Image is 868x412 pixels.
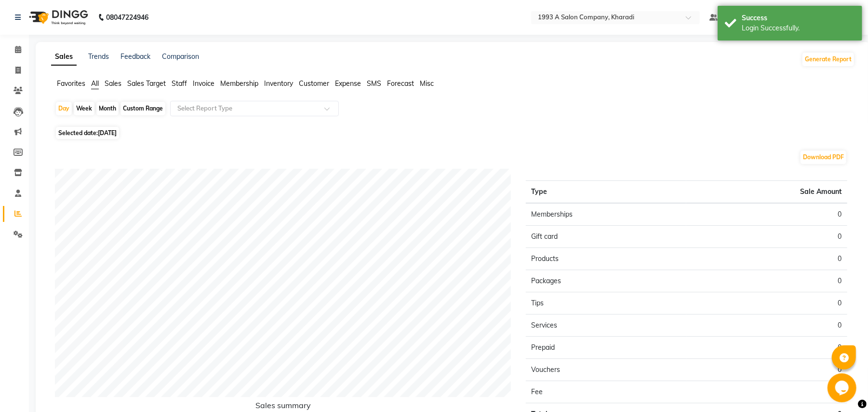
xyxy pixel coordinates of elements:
[526,337,687,359] td: Prepaid
[74,102,94,115] div: Week
[367,79,381,88] span: SMS
[802,53,854,66] button: Generate Report
[56,102,72,115] div: Day
[801,151,846,164] button: Download PDF
[299,79,329,88] span: Customer
[98,129,117,137] span: [DATE]
[686,359,847,381] td: 0
[220,79,258,88] span: Membership
[686,203,847,226] td: 0
[120,102,165,115] div: Custom Range
[56,127,119,139] span: Selected date:
[686,181,847,204] th: Sale Amount
[686,315,847,337] td: 0
[105,79,121,88] span: Sales
[162,52,199,61] a: Comparison
[526,381,687,403] td: Fee
[526,359,687,381] td: Vouchers
[686,381,847,403] td: 0
[526,203,687,226] td: Memberships
[420,79,434,88] span: Misc
[106,4,148,31] b: 08047224946
[686,248,847,270] td: 0
[526,248,687,270] td: Products
[526,315,687,337] td: Services
[57,79,85,88] span: Favorites
[387,79,414,88] span: Forecast
[742,13,855,23] div: Success
[120,52,150,61] a: Feedback
[172,79,187,88] span: Staff
[686,337,847,359] td: 0
[91,79,99,88] span: All
[686,226,847,248] td: 0
[25,4,91,31] img: logo
[686,270,847,292] td: 0
[51,48,77,66] a: Sales
[193,79,214,88] span: Invoice
[828,373,858,402] iframe: chat widget
[742,23,855,33] div: Login Successfully.
[526,226,687,248] td: Gift card
[526,181,687,204] th: Type
[96,102,119,115] div: Month
[88,52,109,61] a: Trends
[526,292,687,315] td: Tips
[127,79,166,88] span: Sales Target
[264,79,293,88] span: Inventory
[686,292,847,315] td: 0
[335,79,361,88] span: Expense
[526,270,687,292] td: Packages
